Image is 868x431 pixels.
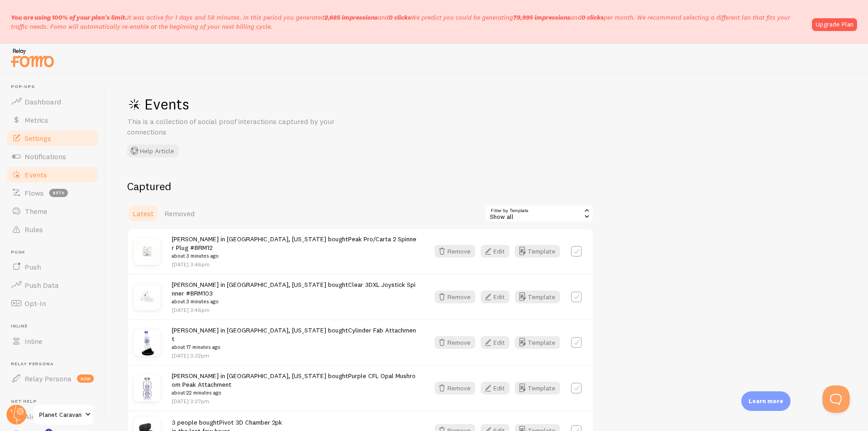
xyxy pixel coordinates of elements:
span: Notifications [25,152,66,161]
a: Purple CFL Opal Mushroom Peak Attachment [172,372,416,389]
a: Events [5,166,99,184]
small: about 22 minutes ago [172,389,418,397]
a: Clear 3DXL Joystick Spinner #BRM103 [172,280,416,297]
div: Show all [484,204,594,223]
p: [DATE] 3:46pm [172,260,418,268]
span: Push Data [25,280,59,290]
a: Edit [481,382,515,395]
a: Planet Caravan [33,404,94,426]
a: Rules [5,220,99,239]
span: [PERSON_NAME] in [GEOGRAPHIC_DATA], [US_STATE] bought [172,235,418,260]
a: Push [5,258,99,276]
span: Dashboard [25,97,61,106]
a: Latest [127,204,159,223]
a: Inline [5,332,99,350]
a: Edit [481,336,515,349]
button: Template [515,245,560,258]
a: Theme [5,202,99,220]
a: Metrics [5,111,99,129]
span: Settings [25,134,51,143]
small: about 3 minutes ago [172,297,418,306]
a: Relay Persona new [5,369,99,388]
span: Metrics [25,115,48,125]
a: Flows beta [5,184,99,202]
a: Push Data [5,276,99,294]
a: Peak Pro/Carta 2 Spinner Plug #BRM12 [172,235,416,252]
span: [PERSON_NAME] in [GEOGRAPHIC_DATA], [US_STATE] bought [172,372,418,397]
button: Edit [481,382,509,395]
span: new [77,374,94,383]
span: You are using 100% of your plan's limit. [11,13,127,21]
span: Inline [11,323,99,329]
span: [PERSON_NAME] in [GEOGRAPHIC_DATA], [US_STATE] bought [172,280,418,306]
p: This is a collection of social proof interactions captured by your connections [127,116,346,137]
span: Planet Caravan [39,409,82,420]
span: Pop-ups [11,84,99,90]
span: Relay Persona [25,374,72,383]
a: Pivot 3D Chamber 2pk [219,418,282,426]
p: [DATE] 3:32pm [172,352,418,359]
img: IMG_4953copy_small.jpg [134,283,161,311]
span: Get Help [11,399,99,405]
p: Learn more [749,397,783,405]
button: Edit [481,336,509,349]
button: Edit [481,245,509,258]
button: Remove [435,382,475,395]
span: [PERSON_NAME] in [GEOGRAPHIC_DATA], [US_STATE] bought [172,326,418,352]
button: Template [515,336,560,349]
img: IMG_7607copy_small.jpg [134,238,161,265]
button: Edit [481,291,509,303]
b: 0 clicks [581,13,604,21]
iframe: Help Scout Beacon - Open [822,385,850,413]
a: Edit [481,291,515,303]
img: IMG_2523copy_small.jpg [134,374,161,402]
span: Removed [164,209,195,218]
span: Push [25,262,41,271]
span: Events [25,170,47,179]
img: fomo-relay-logo-orange.svg [10,46,55,69]
b: 79,995 impressions [513,13,570,21]
a: Notifications [5,147,99,166]
button: Remove [435,336,475,349]
span: and [324,13,411,21]
span: Theme [25,207,47,216]
p: [DATE] 3:46pm [172,306,418,314]
b: 0 clicks [389,13,411,21]
button: Remove [435,245,475,258]
span: Latest [133,209,154,218]
a: Upgrade Plan [812,18,857,31]
a: Removed [159,204,200,223]
button: Remove [435,291,475,303]
h1: Events [127,95,401,114]
b: 2,685 impressions [324,13,378,21]
span: Push [11,249,99,255]
button: Template [515,382,560,395]
span: Rules [25,225,43,234]
button: Help Article [127,145,179,157]
span: Inline [25,337,42,346]
div: Learn more [741,391,791,411]
a: Dashboard [5,93,99,111]
span: beta [49,189,68,197]
h2: Captured [127,179,594,193]
span: Opt-In [25,299,46,308]
span: Relay Persona [11,361,99,367]
small: about 17 minutes ago [172,343,418,351]
span: and [513,13,604,21]
a: Settings [5,129,99,147]
button: Template [515,291,560,303]
small: about 3 minutes ago [172,252,418,260]
a: Cylinder Fab Attachment [172,326,416,343]
img: IMG_3993copy_small.jpg [134,329,161,356]
a: Opt-In [5,294,99,312]
a: Edit [481,245,515,258]
p: [DATE] 3:27pm [172,397,418,405]
p: It was active for 1 days and 58 minutes. In this period you generated We predict you could be gen... [11,13,806,31]
span: Flows [25,188,44,197]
